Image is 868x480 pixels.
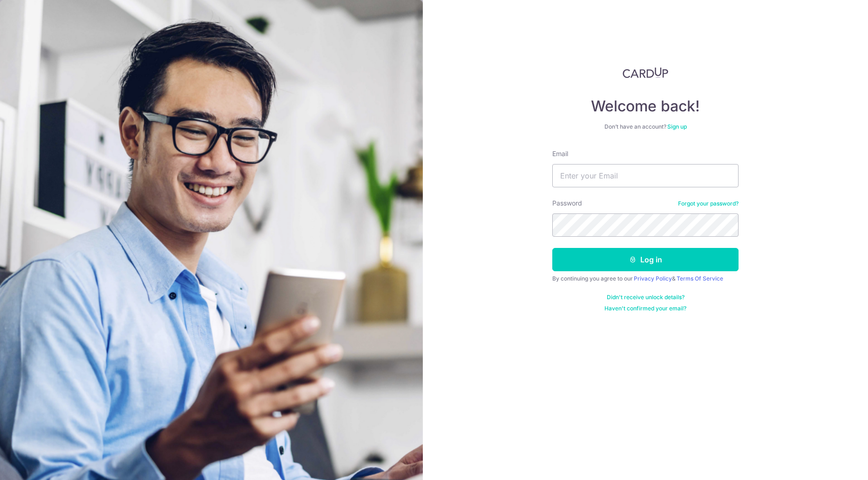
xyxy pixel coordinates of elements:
a: Didn't receive unlock details? [607,294,685,301]
h4: Welcome back! [552,97,739,116]
label: Email [552,149,568,158]
a: Privacy Policy [634,275,672,282]
div: Don’t have an account? [552,123,739,130]
a: Sign up [667,123,687,130]
div: By continuing you agree to our & [552,275,739,282]
a: Terms Of Service [677,275,723,282]
img: CardUp Logo [623,67,668,78]
label: Password [552,199,582,208]
a: Forgot your password? [678,200,739,207]
a: Haven't confirmed your email? [604,305,686,312]
button: Log in [552,248,739,271]
input: Enter your Email [552,164,739,187]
